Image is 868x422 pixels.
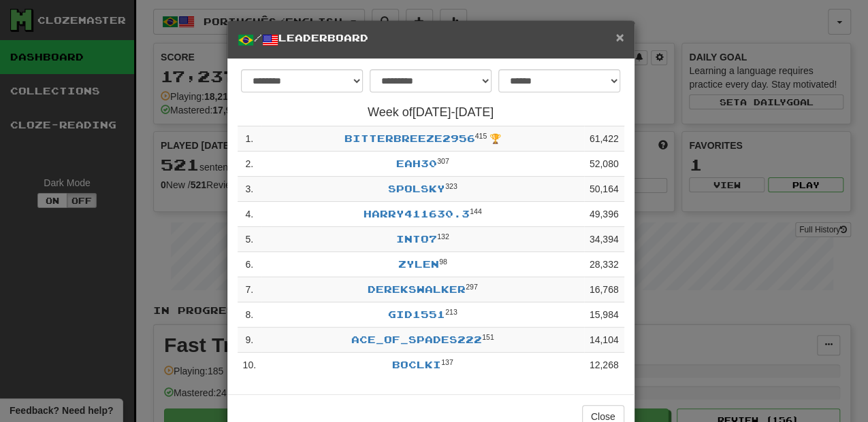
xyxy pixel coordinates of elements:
[351,334,482,345] a: ace_of_spades222
[615,30,624,44] button: Close
[238,106,624,120] h4: Week of [DATE] - [DATE]
[584,227,624,252] td: 34,394
[445,308,457,316] sup: Level 213
[489,133,501,144] span: 🏆
[482,333,494,341] sup: Level 151
[238,31,624,48] h5: / Leaderboard
[584,152,624,177] td: 52,080
[441,358,453,366] sup: Level 137
[238,252,261,277] td: 6 .
[437,157,449,165] sup: Level 307
[470,207,482,215] sup: Level 144
[238,277,261,302] td: 7 .
[238,328,261,353] td: 9 .
[584,177,624,202] td: 50,164
[398,258,439,270] a: Zylen
[584,252,624,277] td: 28,332
[396,158,437,169] a: EAH30
[388,309,445,320] a: gid1551
[466,283,478,291] sup: Level 297
[584,328,624,353] td: 14,104
[584,353,624,378] td: 12,268
[445,182,457,190] sup: Level 323
[238,302,261,328] td: 8 .
[392,359,441,370] a: boclki
[584,277,624,302] td: 16,768
[615,29,624,45] span: ×
[584,302,624,328] td: 15,984
[388,183,445,194] a: spolsky
[238,152,261,177] td: 2 .
[439,258,447,266] sup: Level 98
[584,202,624,227] td: 49,396
[368,283,466,295] a: derekswalker
[238,177,261,202] td: 3 .
[437,232,449,241] sup: Level 132
[364,208,470,219] a: Harry411630.3
[475,132,487,140] sup: Level 415
[238,227,261,252] td: 5 .
[344,133,475,144] a: BitterBreeze2956
[396,233,437,245] a: into7
[584,126,624,152] td: 61,422
[238,353,261,378] td: 10 .
[238,202,261,227] td: 4 .
[238,126,261,152] td: 1 .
